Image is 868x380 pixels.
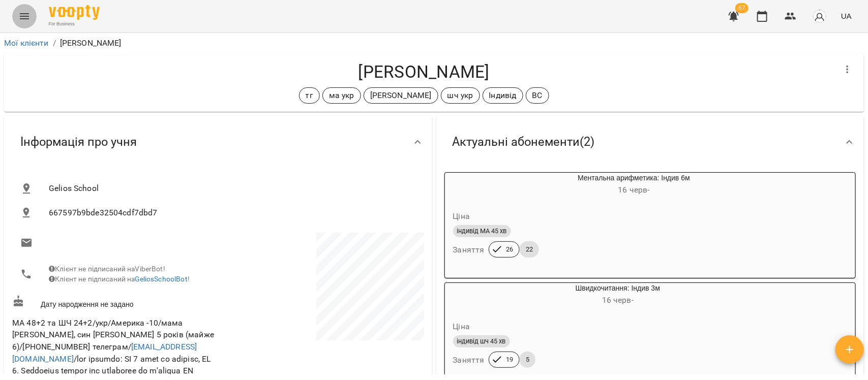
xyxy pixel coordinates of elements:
[436,116,864,168] div: Актуальні абонементи(2)
[483,87,523,104] div: Індивід
[49,21,100,27] span: For Business
[445,173,494,197] div: Ментальна арифметика: Індив 6м
[4,116,432,168] div: Інформація про учня
[4,38,49,48] a: Мої клієнти
[447,89,473,102] p: шч укр
[735,3,749,13] span: 67
[618,185,650,195] span: 16 черв -
[49,207,416,219] span: 667597b9bde32504cdf7dbd7
[453,320,470,334] h6: Ціна
[20,134,137,150] span: Інформація про учня
[445,283,742,380] button: Швидкочитання: Індив 3м16 черв- Цінаіндивід шч 45 хвЗаняття195
[453,243,485,257] h6: Заняття
[306,89,313,102] p: тг
[453,134,595,150] span: Актуальні абонементи ( 2 )
[49,265,165,273] span: Клієнт не підписаний на ViberBot!
[453,209,470,224] h6: Ціна
[445,283,494,307] div: Швидкочитання: Індив 3м
[49,182,416,195] span: Gelios School
[500,245,519,254] span: 26
[322,87,361,104] div: ма укр
[299,87,320,104] div: тг
[453,353,485,367] h6: Заняття
[12,61,835,82] h4: [PERSON_NAME]
[837,7,856,25] button: UA
[60,37,122,49] p: [PERSON_NAME]
[532,89,543,102] p: ВС
[53,37,56,49] li: /
[49,275,190,283] span: Клієнт не підписаний на !
[49,5,100,20] img: Voopty Logo
[10,293,218,312] div: Дату народження не задано
[445,173,774,270] button: Ментальна арифметика: Індив 6м16 черв- Цінаіндивід МА 45 хвЗаняття2622
[500,355,519,364] span: 19
[602,295,634,305] span: 16 черв -
[12,342,197,364] a: [EMAIL_ADDRESS][DOMAIN_NAME]
[12,4,37,28] button: Menu
[4,37,864,49] nav: breadcrumb
[364,87,438,104] div: [PERSON_NAME]
[520,355,535,364] span: 5
[841,11,852,21] span: UA
[453,337,510,346] span: індивід шч 45 хв
[370,89,432,102] p: [PERSON_NAME]
[135,275,188,283] a: GeliosSchoolBot
[526,87,549,104] div: ВС
[494,173,774,197] div: Ментальна арифметика: Індив 6м
[813,9,827,23] img: avatar_s.png
[520,245,539,254] span: 22
[489,89,517,102] p: Індивід
[441,87,480,104] div: шч укр
[329,89,354,102] p: ма укр
[494,283,742,307] div: Швидкочитання: Індив 3м
[453,227,511,236] span: індивід МА 45 хв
